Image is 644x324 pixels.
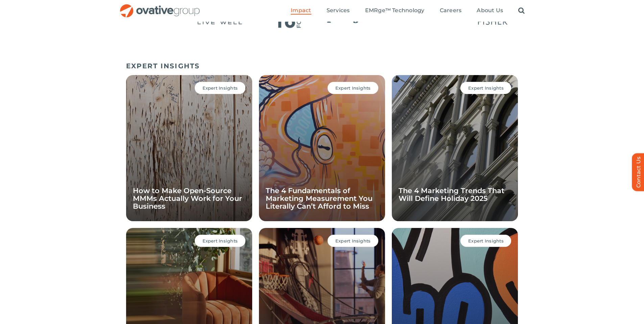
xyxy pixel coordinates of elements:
span: Impact [291,7,311,14]
a: Careers [440,7,462,15]
a: How to Make Open-Source MMMs Actually Work for Your Business [133,186,242,210]
a: The 4 Fundamentals of Marketing Measurement You Literally Can’t Afford to Miss [266,186,373,210]
a: EMRge™ Technology [365,7,425,15]
h5: EXPERT INSIGHTS [126,62,518,70]
span: Services [327,7,350,14]
a: Services [327,7,350,15]
span: EMRge™ Technology [365,7,425,14]
a: The 4 Marketing Trends That Will Define Holiday 2025 [399,186,504,203]
a: Impact [291,7,311,15]
a: About Us [477,7,503,15]
span: Careers [440,7,462,14]
a: OG_Full_horizontal_RGB [119,3,200,10]
a: Search [518,7,525,15]
span: About Us [477,7,503,14]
